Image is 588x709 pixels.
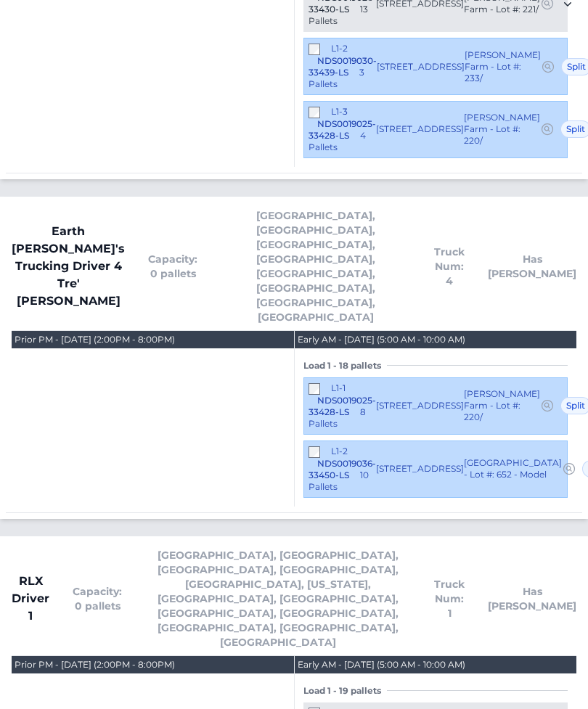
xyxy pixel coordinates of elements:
span: 3 Pallets [309,67,364,89]
span: Load 1 - 19 pallets [303,685,387,697]
span: Has [PERSON_NAME] [488,252,576,281]
div: Prior PM - [DATE] (2:00PM - 8:00PM) [15,334,175,345]
span: NDS0019025-33428-LS [309,395,376,417]
span: NDS0019025-33428-LS [309,118,376,141]
span: RLX Driver 1 [12,573,49,625]
span: L1-1 [331,382,346,393]
span: Earth [PERSON_NAME]'s Trucking Driver 4 Tre' [PERSON_NAME] [12,223,125,310]
span: NDS0019030-33439-LS [309,55,377,78]
div: Early AM - [DATE] (5:00 AM - 10:00 AM) [298,334,465,345]
span: Capacity: 0 pallets [73,584,122,613]
span: [PERSON_NAME] Farm - Lot #: 220/ [464,112,540,147]
div: Prior PM - [DATE] (2:00PM - 8:00PM) [15,659,175,671]
span: 10 Pallets [309,470,369,492]
span: [GEOGRAPHIC_DATA], [GEOGRAPHIC_DATA], [GEOGRAPHIC_DATA], [GEOGRAPHIC_DATA], [GEOGRAPHIC_DATA], [G... [221,208,411,324]
span: NDS0019036-33450-LS [309,458,376,480]
span: [STREET_ADDRESS] [376,123,464,135]
span: L1-2 [331,43,348,54]
span: [PERSON_NAME] Farm - Lot #: 233/ [465,49,541,84]
span: Load 1 - 18 pallets [303,360,387,372]
span: [STREET_ADDRESS] [377,61,465,73]
span: Truck Num: 1 [434,577,465,620]
span: Capacity: 0 pallets [148,252,197,281]
div: Early AM - [DATE] (5:00 AM - 10:00 AM) [298,659,465,671]
span: Truck Num: 4 [434,245,465,288]
span: Has [PERSON_NAME] [488,584,576,613]
span: L1-3 [331,106,348,117]
span: 4 Pallets [309,130,366,152]
span: [PERSON_NAME] Farm - Lot #: 220/ [464,388,540,423]
span: 13 Pallets [309,4,368,26]
span: [STREET_ADDRESS] [376,400,464,411]
span: L1-2 [331,446,348,456]
span: [GEOGRAPHIC_DATA], [GEOGRAPHIC_DATA], [GEOGRAPHIC_DATA], [GEOGRAPHIC_DATA], [GEOGRAPHIC_DATA], [U... [145,548,411,649]
span: [GEOGRAPHIC_DATA] - Lot #: 652 - Model [464,457,562,480]
span: 8 Pallets [309,406,366,429]
span: [STREET_ADDRESS] [376,463,464,475]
